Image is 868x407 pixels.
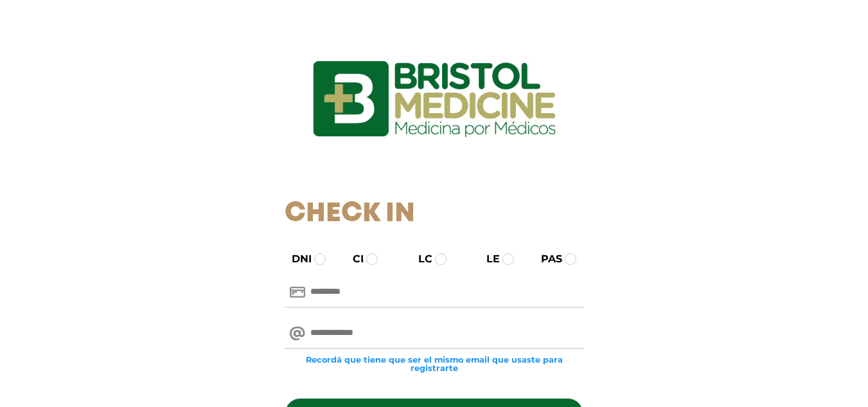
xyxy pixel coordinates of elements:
label: CI [341,251,364,267]
img: logo_ingresarbristol.jpg [261,15,608,183]
label: LC [407,251,432,267]
label: PAS [529,251,562,267]
label: LE [475,251,500,267]
small: Recordá que tiene que ser el mismo email que usaste para registrarte [285,356,583,372]
label: DNI [280,251,312,267]
h1: Check In [285,198,583,230]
